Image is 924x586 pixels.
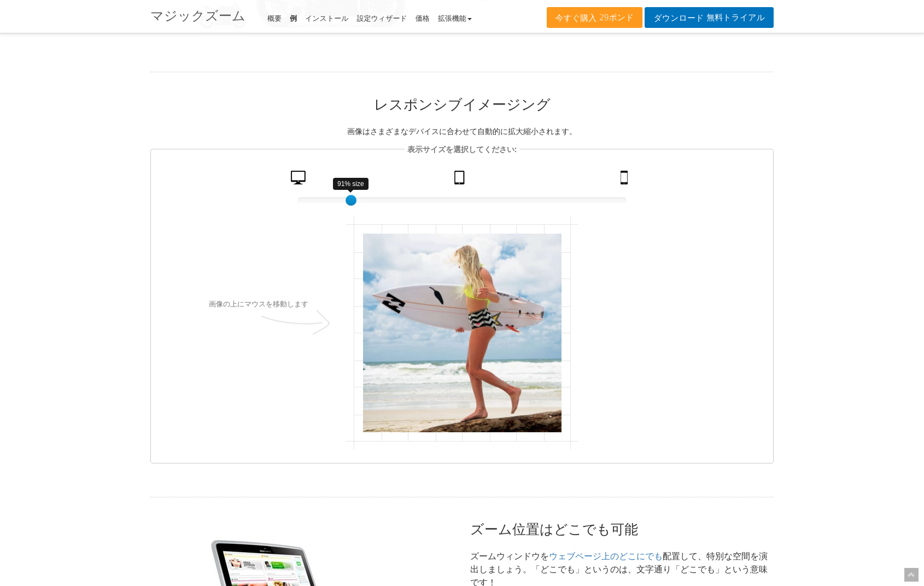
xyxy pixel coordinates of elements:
a: 今すぐ購入29ポンド [547,7,643,28]
font: 画像はさまざまなデバイスに合わせて自動的に拡大縮小されます。 [347,126,577,136]
font: 表示サイズを選択してください: [407,144,517,154]
font: 29ポンド [599,12,634,23]
a: ウェブページ上のどこにでも [549,550,663,562]
img: マジックズーム - 例 [240,302,331,341]
font: ズーム位置はどこでも可能 [470,519,638,538]
div: 91% size [333,178,369,190]
a: 価格 [416,13,430,23]
font: 拡張機能 [438,13,466,23]
font: ダウンロード [653,13,704,24]
font: 今すぐ購入 [555,13,597,24]
a: インストール [305,13,349,23]
font: 画像の上にマウスを移動します [209,299,308,309]
font: レスポンシブイメージング [374,94,551,114]
font: ズームウィンドウを [470,550,549,562]
a: 設定ウィザード [357,13,407,23]
a: ダウンロード無料トライアル [645,7,774,28]
font: マジックズーム [150,6,245,24]
font: 無料トライアル [706,12,765,23]
a: 概要 [267,13,282,23]
a: 拡張機能 [438,13,472,23]
a: 例 [290,13,297,23]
